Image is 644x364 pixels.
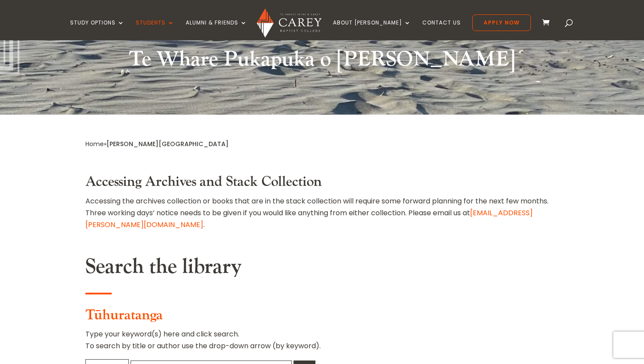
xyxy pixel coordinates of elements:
span: » [85,140,229,148]
h3: Tūhuratanga [85,307,559,328]
a: Home [85,140,104,148]
a: Contact Us [422,20,461,40]
p: Accessing the archives collection or books that are in the stack collection will require some for... [85,195,559,231]
p: Type your keyword(s) here and click search. To search by title or author use the drop-down arrow ... [85,328,559,359]
a: Students [136,20,174,40]
img: Carey Baptist College [257,8,321,38]
a: About [PERSON_NAME] [333,20,411,40]
a: Apply Now [472,14,531,31]
a: Alumni & Friends [186,20,247,40]
span: [PERSON_NAME][GEOGRAPHIC_DATA] [106,140,229,148]
h3: Accessing Archives and Stack Collection [85,174,559,195]
h2: Te Whare Pukapuka o [PERSON_NAME] [85,47,559,77]
h2: Search the library [85,254,559,284]
a: Study Options [70,20,124,40]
